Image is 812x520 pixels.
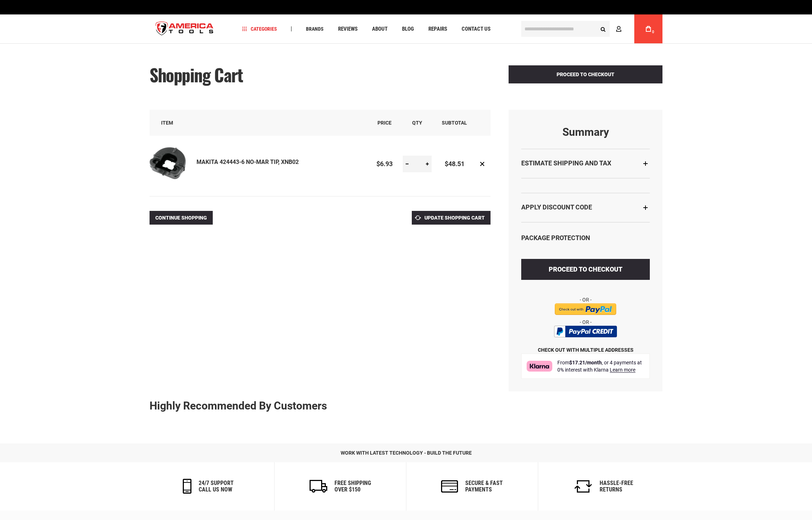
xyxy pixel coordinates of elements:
span: Categories [242,26,277,31]
a: MAKITA 424443-6 NO-MAR TIP, XNB02 [150,145,196,183]
a: MAKITA 424443-6 NO-MAR TIP, XNB02 [196,159,299,165]
a: Brands [303,24,327,34]
strong: Highly Recommended By Customers [150,400,327,411]
h6: secure & fast payments [465,480,503,493]
a: Blog [399,24,417,34]
a: About [369,24,391,34]
strong: Apply Discount Code [521,203,592,211]
a: Continue Shopping [150,211,213,225]
h6: Free Shipping Over $150 [334,480,371,493]
span: Continue Shopping [155,215,207,221]
span: Repairs [428,26,447,32]
span: Proceed to Checkout [549,265,622,273]
a: store logo [150,16,220,43]
a: Repairs [425,24,450,34]
span: Shopping Cart [150,62,243,87]
strong: Estimate Shipping and Tax [521,159,611,167]
span: $6.93 [376,160,393,168]
span: Qty [412,120,422,126]
span: 0 [652,30,654,34]
img: MAKITA 424443-6 NO-MAR TIP, XNB02 [150,145,186,181]
img: America Tools [150,16,220,43]
div: Package Protection [521,233,650,243]
span: Price [377,120,392,126]
a: Contact Us [458,24,494,34]
span: Reviews [338,26,358,32]
span: Update Shopping Cart [424,215,485,221]
a: 0 [642,14,655,43]
span: Contact Us [462,26,491,32]
span: Proceed to Checkout [557,71,614,77]
button: Search [596,22,610,36]
strong: Summary [521,126,650,138]
a: Reviews [335,24,361,34]
span: Brands [306,26,324,31]
a: Categories [239,24,280,34]
span: Blog [402,26,414,32]
span: Item [161,120,173,126]
h6: 24/7 support call us now [199,480,234,493]
span: About [372,26,388,32]
button: Proceed to Checkout [521,259,650,280]
h6: Hassle-Free Returns [600,480,633,493]
span: Subtotal [442,120,467,126]
button: Proceed to Checkout [509,65,662,83]
a: Check Out with Multiple Addresses [538,347,634,353]
span: $48.51 [445,160,465,168]
button: Update Shopping Cart [412,211,491,225]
